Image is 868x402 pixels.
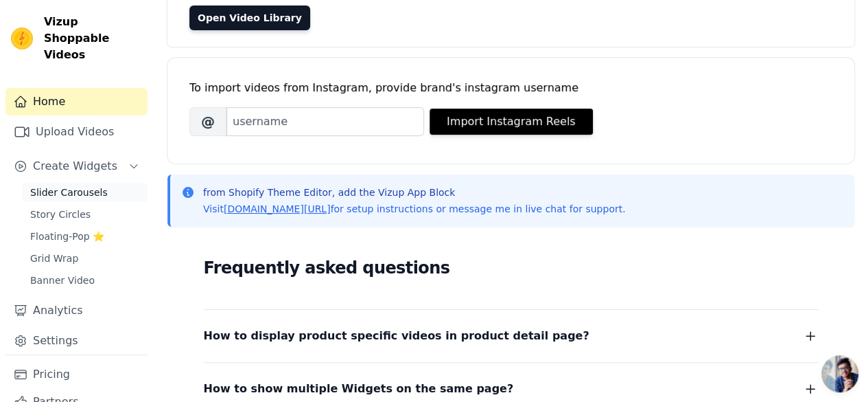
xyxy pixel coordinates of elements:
[30,208,91,221] span: Story Circles
[226,107,424,136] input: username
[30,186,108,199] span: Slider Carousels
[30,230,104,243] span: Floating-Pop ⭐
[204,326,589,346] span: How to display product specific videos in product detail page?
[189,107,226,136] span: @
[22,183,148,202] a: Slider Carousels
[5,297,148,324] a: Analytics
[22,205,148,224] a: Story Circles
[30,252,78,265] span: Grid Wrap
[5,153,148,180] button: Create Widgets
[30,273,95,287] span: Banner Video
[203,202,625,216] p: Visit for setup instructions or message me in live chat for support.
[204,379,514,399] span: How to show multiple Widgets on the same page?
[5,327,148,355] a: Settings
[430,109,593,135] button: Import Instagram Reels
[224,203,331,214] a: [DOMAIN_NAME][URL]
[204,379,819,399] button: How to show multiple Widgets on the same page?
[33,158,117,175] span: Create Widgets
[821,355,858,392] div: Open chat
[204,326,819,346] button: How to display product specific videos in product detail page?
[189,80,832,96] div: To import videos from Instagram, provide brand's instagram username
[22,227,148,246] a: Floating-Pop ⭐
[5,118,148,146] a: Upload Videos
[44,14,142,63] span: Vizup Shoppable Videos
[11,27,33,49] img: Vizup
[5,88,148,115] a: Home
[22,271,148,290] a: Banner Video
[203,186,625,199] p: from Shopify Theme Editor, add the Vizup App Block
[189,5,310,30] a: Open Video Library
[22,249,148,268] a: Grid Wrap
[204,254,819,282] h2: Frequently asked questions
[5,361,148,388] a: Pricing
